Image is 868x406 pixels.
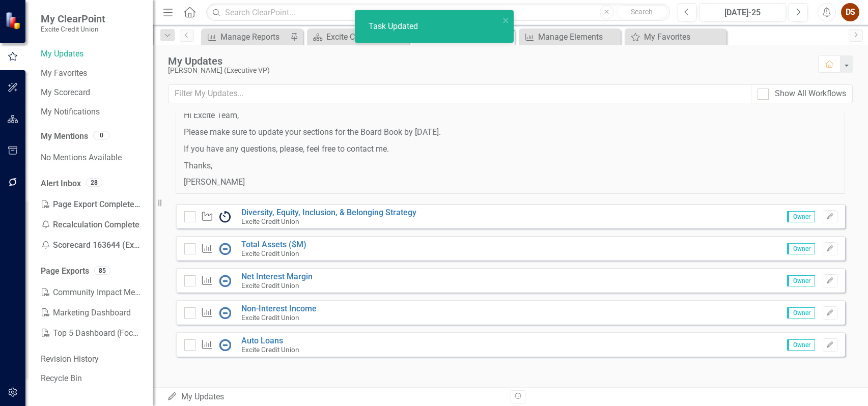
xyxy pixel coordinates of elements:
span: Owner [787,243,815,254]
button: Search [617,5,667,19]
p: [PERSON_NAME] [184,177,837,188]
div: Recalculation Complete [41,215,143,235]
div: [PERSON_NAME] (Executive VP) [168,67,808,74]
a: Top 5 Dashboard (Focus Financials) [41,323,143,343]
img: No Information [219,275,231,287]
span: Search [631,8,653,16]
button: [DATE]-25 [699,3,787,21]
span: Owner [787,339,815,351]
img: No Information [219,339,231,351]
a: Manage Reports [204,31,288,43]
small: Excite Credit Union [241,217,299,225]
a: My Mentions [41,131,88,142]
small: Excite Credit Union [241,313,299,322]
div: My Favorites [644,31,724,43]
button: close [502,14,510,26]
a: My Notifications [41,106,143,118]
a: My Scorecard [41,87,143,99]
a: Manage Elements [521,31,618,43]
img: No Information [219,307,231,319]
a: Marketing Dashboard [41,303,143,323]
div: 0 [93,131,109,139]
span: My ClearPoint [41,13,105,25]
small: Excite Credit Union [241,345,299,354]
p: If you have any questions, please, feel free to contact me. [184,143,837,155]
img: No Information [219,243,231,255]
a: Diversity, Equity, Inclusion, & Belonging Strategy [241,208,416,217]
div: Page Export Completed: Community Impact Metrics [41,194,143,215]
div: [DATE]-25 [703,7,783,19]
a: Recycle Bin [41,373,143,385]
span: Owner [787,211,815,222]
input: Filter My Updates... [168,84,751,103]
a: Alert Inbox [41,178,81,190]
div: 28 [86,178,102,187]
div: Manage Elements [538,31,618,43]
div: Scorecard 163644 (Excite Credit Union) copy forward completed [41,235,143,255]
div: My Updates [168,55,808,67]
a: My Favorites [41,68,143,79]
a: Non-Interest Income [241,304,317,313]
button: DS [841,3,859,21]
img: Ongoing [219,211,231,223]
div: Task Updated [369,21,421,33]
div: 85 [94,266,110,275]
img: ClearPoint Strategy [5,12,23,30]
a: Community Impact Metrics [41,282,143,303]
p: Please make sure to update your sections for the Board Book by [DATE]. [184,127,837,138]
a: Excite Credit Union Board Book [310,31,406,43]
a: Total Assets ($M) [241,240,306,249]
div: My Updates [167,391,503,403]
a: Auto Loans [241,336,283,345]
a: Page Exports [41,266,89,277]
span: Owner [787,307,815,318]
a: My Favorites [627,31,724,43]
div: Excite Credit Union Board Book [326,31,406,43]
p: Hi Excite Team, [184,110,837,122]
div: No Mentions Available [41,148,143,168]
a: Revision History [41,354,143,365]
a: Net Interest Margin [241,272,313,281]
a: My Updates [41,48,143,60]
p: Thanks, [184,160,837,172]
input: Search ClearPoint... [206,4,669,21]
div: Manage Reports [220,31,288,43]
div: Show All Workflows [775,88,846,100]
span: Owner [787,275,815,286]
small: Excite Credit Union [41,25,105,33]
small: Excite Credit Union [241,249,299,257]
small: Excite Credit Union [241,281,299,289]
